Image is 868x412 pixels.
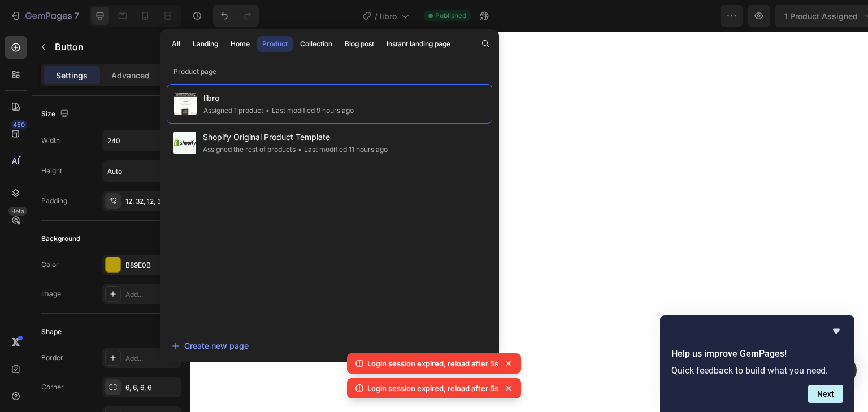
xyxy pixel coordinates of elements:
div: Shape [41,327,62,337]
div: Assigned the rest of products [203,144,296,155]
div: Add... [125,290,179,300]
button: Create new page [171,335,488,357]
button: Blog post [340,36,379,52]
p: Quick feedback to build what you need. [671,365,843,376]
div: 450 [11,120,27,129]
div: Publish [802,10,831,22]
div: Color [41,260,59,270]
div: Width [41,135,60,146]
span: / [375,10,377,22]
p: Advanced [111,69,150,81]
h2: Help us improve GemPages! [671,347,843,361]
div: Height [41,166,62,176]
button: Product [257,36,293,52]
p: Login session expired, reload after 5s [367,383,498,394]
button: Instant landing page [381,36,455,52]
div: Undo/Redo [213,5,259,27]
span: 1 product assigned [648,10,721,22]
div: Collection [300,39,332,49]
div: Home [231,39,250,49]
div: Border [41,353,63,363]
div: 12, 32, 12, 32 [125,196,179,207]
div: Background [41,234,80,244]
div: Size [41,107,71,122]
iframe: Design area [190,32,868,412]
p: Settings [56,69,88,81]
div: Last modified 9 hours ago [263,105,354,116]
div: Instant landing page [387,39,450,49]
span: Save [761,11,779,21]
input: Auto [103,161,181,181]
button: 7 [5,5,84,27]
button: Save [751,5,788,27]
div: Help us improve GemPages! [671,325,843,403]
div: Corner [41,382,64,392]
div: Product [262,39,288,49]
span: libro [380,10,397,22]
span: • [266,106,270,115]
button: Next question [808,385,843,403]
div: Image [41,289,61,299]
div: Add... [125,353,179,363]
p: Login session expired, reload after 5s [367,358,498,369]
div: 6, 6, 6, 6 [125,383,179,393]
button: 1 product assigned [638,5,747,27]
button: Home [225,36,255,52]
input: Auto [103,130,181,151]
span: Published [435,11,466,21]
button: Publish [793,5,840,27]
div: Last modified 11 hours ago [296,144,388,155]
button: Collection [295,36,337,52]
span: • [298,145,302,154]
p: Product page [160,66,499,77]
button: Hide survey [830,325,843,338]
div: Blog post [345,39,374,49]
div: Beta [8,207,27,216]
span: Shopify Original Product Template [203,130,388,144]
div: Landing [193,39,218,49]
div: B89E0B [125,260,179,270]
div: Create new page [172,340,249,352]
div: Padding [41,196,67,206]
p: 7 [74,9,79,23]
div: Assigned 1 product [203,105,263,116]
p: Button [55,40,151,54]
span: libro [203,91,354,105]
